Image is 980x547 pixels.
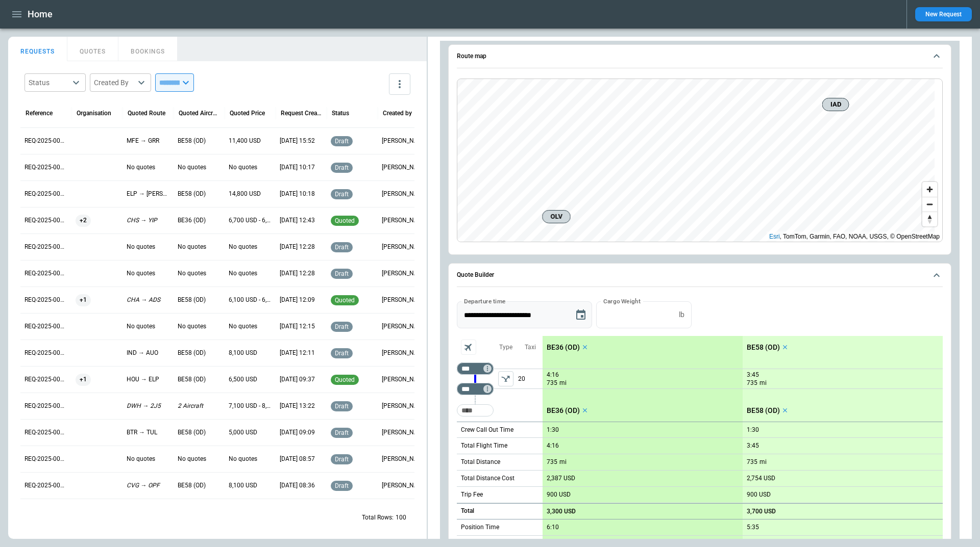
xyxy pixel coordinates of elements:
[747,508,776,515] p: 3,700 USD
[457,79,935,242] canvas: Map
[280,137,323,145] p: 10/09/2025 15:52
[915,7,972,21] button: New Request
[547,212,566,222] span: OLV
[8,37,67,61] button: REQUESTS
[26,110,53,117] div: Reference
[547,442,559,450] p: 4:16
[229,428,272,437] p: 5,000 USD
[229,216,272,225] p: 6,700 USD - 6,800 USD
[127,216,169,225] p: CHS → YIP
[229,190,272,198] p: 14,800 USD
[24,216,67,225] p: REQ-2025-000322
[178,455,220,463] p: No quotes
[679,310,684,319] p: lb
[382,349,425,357] p: Cady Howell
[127,190,169,198] p: ELP → ABE
[382,375,425,384] p: Ben Gundermann
[457,53,486,60] h6: Route map
[461,490,483,499] p: Trip Fee
[518,369,543,388] p: 20
[178,137,220,145] p: BE58 (OD)
[461,523,499,532] p: Position Time
[76,207,91,233] span: +2
[229,243,272,251] p: No quotes
[332,110,349,117] div: Status
[922,212,937,226] button: Reset bearing to north
[461,474,514,483] p: Total Distance Cost
[127,269,169,278] p: No quotes
[461,508,474,514] h6: Total
[280,402,323,410] p: 09/28/2025 13:22
[457,45,943,68] button: Route map
[747,491,771,499] p: 900 USD
[280,190,323,198] p: 10/07/2025 10:18
[178,269,220,278] p: No quotes
[280,163,323,172] p: 10/09/2025 10:17
[747,371,759,379] p: 3:45
[24,190,67,198] p: REQ-2025-000323
[178,243,220,251] p: No quotes
[127,375,169,384] p: HOU → ELP
[24,349,67,357] p: REQ-2025-000317
[333,429,351,436] span: draft
[382,216,425,225] p: Ben Gundermann
[747,442,759,450] p: 3:45
[382,163,425,172] p: Ben Gundermann
[498,371,513,386] button: left aligned
[229,137,272,145] p: 11,400 USD
[178,216,220,225] p: BE36 (OD)
[280,269,323,278] p: 10/05/2025 12:28
[382,428,425,437] p: Ben Gundermann
[547,406,580,415] p: BE36 (OD)
[457,272,494,278] h6: Quote Builder
[382,481,425,490] p: Cady Howell
[127,428,169,437] p: BTR → TUL
[747,406,780,415] p: BE58 (OD)
[127,402,169,410] p: DWH → 2J5
[127,455,169,463] p: No quotes
[747,343,780,352] p: BE58 (OD)
[127,481,169,490] p: CVG → OPF
[547,475,575,482] p: 2,387 USD
[333,376,357,383] span: quoted
[24,269,67,278] p: REQ-2025-000320
[922,182,937,197] button: Zoom in
[747,475,775,482] p: 2,754 USD
[178,296,220,304] p: BE58 (OD)
[333,456,351,463] span: draft
[382,296,425,304] p: Ben Gundermann
[382,137,425,145] p: Allen Maki
[382,243,425,251] p: Ben Gundermann
[547,379,557,387] p: 735
[922,197,937,212] button: Zoom out
[127,349,169,357] p: IND → AUO
[24,243,67,251] p: REQ-2025-000321
[24,428,67,437] p: REQ-2025-000314
[24,375,67,384] p: REQ-2025-000316
[382,269,425,278] p: Ben Gundermann
[24,296,67,304] p: REQ-2025-000319
[747,524,759,531] p: 5:35
[759,458,767,466] p: mi
[333,138,351,145] span: draft
[76,367,91,393] span: +1
[457,362,494,375] div: Not found
[229,163,272,172] p: No quotes
[178,481,220,490] p: BE58 (OD)
[280,428,323,437] p: 09/26/2025 09:09
[280,375,323,384] p: 10/03/2025 09:37
[24,455,67,463] p: REQ-2025-000313
[127,296,169,304] p: CHA → ADS
[547,426,559,434] p: 1:30
[280,455,323,463] p: 09/26/2025 08:57
[229,402,272,410] p: 7,100 USD - 8,100 USD
[547,458,557,466] p: 735
[24,137,67,145] p: REQ-2025-000325
[457,383,494,395] div: Too short
[333,297,357,304] span: quoted
[769,233,780,240] a: Esri
[333,403,351,410] span: draft
[382,322,425,331] p: Cady Howell
[461,441,507,450] p: Total Flight Time
[77,110,111,117] div: Organisation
